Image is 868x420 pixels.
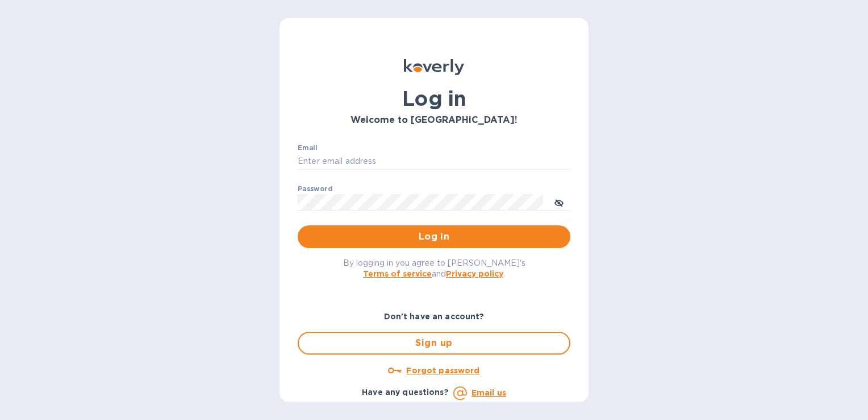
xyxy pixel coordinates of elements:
[308,336,560,350] span: Sign up
[298,87,570,110] h1: Log in
[298,332,570,355] button: Sign up
[343,258,525,278] span: By logging in you agree to [PERSON_NAME]'s and .
[298,115,570,126] h3: Welcome to [GEOGRAPHIC_DATA]!
[548,191,570,213] button: toggle password visibility
[362,388,449,397] b: Have any questions?
[404,59,464,75] img: Koverly
[384,312,485,321] b: Don't have an account?
[363,269,432,278] a: Terms of service
[298,225,570,248] button: Log in
[298,186,332,192] label: Password
[307,230,561,244] span: Log in
[406,366,479,375] u: Forgot password
[471,388,506,397] a: Email us
[298,153,570,170] input: Enter email address
[298,145,318,151] label: Email
[446,269,503,278] a: Privacy policy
